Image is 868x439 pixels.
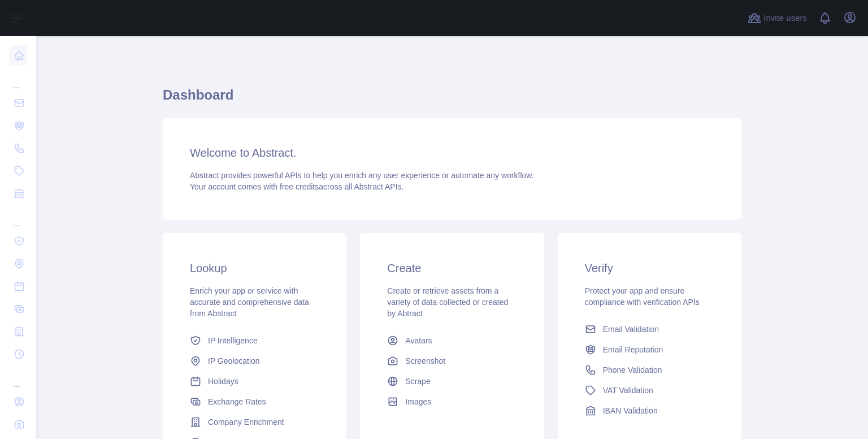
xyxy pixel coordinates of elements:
a: Email Validation [580,319,719,339]
span: Email Reputation [603,344,663,355]
span: IP Intelligence [208,335,258,346]
a: Phone Validation [580,360,719,380]
span: VAT Validation [603,385,653,396]
span: Protect your app and ensure compliance with verification APIs [585,286,700,307]
div: ... [9,68,27,91]
a: Holidays [185,371,324,391]
span: Avatars [405,335,432,346]
h3: Lookup [190,260,319,276]
h3: Welcome to Abstract. [190,145,714,161]
a: Company Enrichment [185,412,324,432]
span: Invite users [763,12,807,25]
span: IBAN Validation [603,405,658,416]
h1: Dashboard [163,86,741,113]
span: Exchange Rates [208,396,266,407]
h3: Verify [585,260,714,276]
button: Invite users [745,9,809,27]
a: Scrape [383,371,521,391]
a: Exchange Rates [185,391,324,412]
span: Enrich your app or service with accurate and comprehensive data from Abstract [190,286,309,318]
span: Create or retrieve assets from a variety of data collected or created by Abtract [387,286,508,318]
span: free credits [280,182,319,191]
a: Email Reputation [580,339,719,360]
span: Scrape [405,376,430,387]
span: Phone Validation [603,364,662,376]
span: Email Validation [603,324,659,335]
span: IP Geolocation [208,355,260,367]
a: IP Intelligence [185,330,324,351]
h3: Create [387,260,517,276]
span: Abstract provides powerful APIs to help you enrich any user experience or automate any workflow. [190,171,534,180]
span: Images [405,396,431,407]
span: Screenshot [405,355,445,367]
div: ... [9,367,27,389]
a: VAT Validation [580,380,719,401]
a: Avatars [383,330,521,351]
a: Screenshot [383,351,521,371]
a: Images [383,391,521,412]
span: Holidays [208,376,238,387]
div: ... [9,206,27,229]
a: IBAN Validation [580,401,719,421]
span: Your account comes with across all Abstract APIs. [190,182,403,191]
span: Company Enrichment [208,416,284,428]
a: IP Geolocation [185,351,324,371]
